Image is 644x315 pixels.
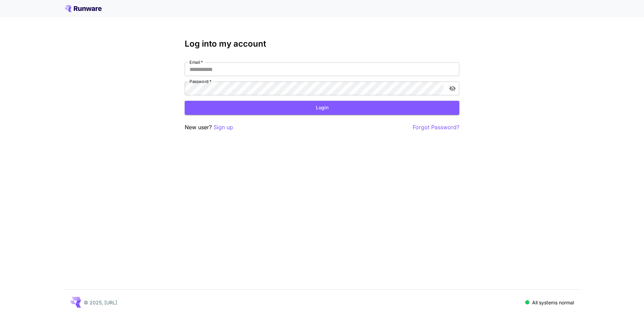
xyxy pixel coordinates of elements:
[185,39,459,49] h3: Log into my account
[185,101,459,115] button: Login
[446,82,459,95] button: toggle password visibility
[214,123,233,132] button: Sign up
[413,123,459,132] button: Forgot Password?
[189,59,203,65] label: Email
[532,299,574,306] p: All systems normal
[189,78,211,84] label: Password
[84,299,117,306] p: © 2025, [URL]
[185,123,233,132] p: New user?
